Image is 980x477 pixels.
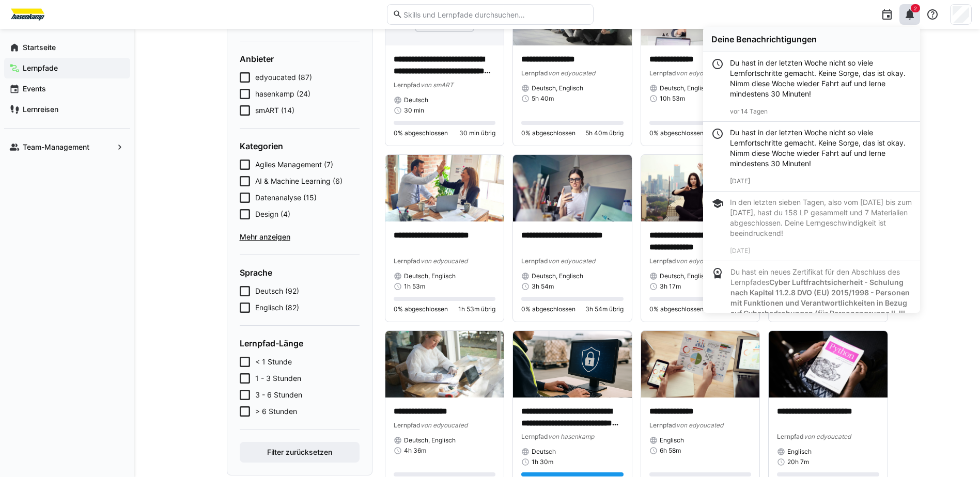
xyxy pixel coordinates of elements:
span: von edyoucated [804,433,851,440]
span: von edyoucated [421,257,468,265]
span: von edyoucated [676,69,723,77]
span: Englisch [660,436,684,444]
button: Filter zurücksetzen [240,442,360,463]
img: image [769,331,888,397]
span: vor 14 Tagen [730,107,768,115]
span: 4h 36m [404,447,426,455]
span: Lernpfad [649,421,676,429]
span: von edyoucated [548,69,595,77]
span: 0% abgeschlossen [649,129,704,137]
span: 1h 53m übrig [458,305,495,313]
span: hasenkamp (24) [255,89,310,99]
span: 3h 17m [660,282,681,291]
span: Lernpfad [394,81,421,89]
h4: Anbieter [240,54,360,64]
span: Deutsch (92) [255,286,299,296]
span: von edyoucated [676,421,723,429]
span: Deutsch, Englisch [660,272,711,280]
span: 0% abgeschlossen [394,129,448,137]
img: image [385,331,504,397]
div: Deine Benachrichtigungen [711,34,912,44]
span: Design (4) [255,209,290,219]
span: 1 - 3 Stunden [255,373,301,384]
span: Mehr anzeigen [240,232,360,242]
span: [DATE] [730,247,750,255]
span: Lernpfad [394,257,421,265]
span: Deutsch, Englisch [404,436,456,444]
span: [DATE] [730,177,750,185]
p: Du hast ein neues Zertifikat für den Abschluss des Lernpfades erhalten. 🎉 [730,267,912,349]
span: Lernpfad [521,69,548,77]
span: 3h 54m übrig [585,305,624,313]
span: von smART [421,81,454,89]
span: Deutsch [532,448,556,456]
span: Lernpfad [394,421,421,429]
div: Du hast in der letzten Woche nicht so viele Lernfortschritte gemacht. Keine Sorge, das ist okay. ... [730,58,912,99]
span: Lernpfad [521,257,548,265]
span: 1h 30m [532,458,553,466]
span: 20h 7m [787,458,809,466]
span: 2 [914,5,917,11]
span: 30 min übrig [459,129,495,137]
span: Deutsch, Englisch [532,84,583,92]
span: Englisch (82) [255,303,299,313]
span: Deutsch [404,96,428,104]
span: Filter zurücksetzen [266,447,334,457]
span: 3 - 6 Stunden [255,390,302,400]
img: image [513,331,632,397]
span: 0% abgeschlossen [394,305,448,313]
img: image [641,155,760,221]
span: Lernpfad [649,257,676,265]
span: AI & Machine Learning (6) [255,176,343,186]
span: 5h 40m [532,94,554,103]
span: von edyoucated [548,257,595,265]
strong: Cyber Luftfrachtsicherheit - Schulung nach Kapitel 11.2.8 DVO (EU) 2015/1998 - Personen mit Funkt... [730,278,910,328]
img: image [385,155,504,221]
span: 3h 54m [532,282,554,291]
span: 0% abgeschlossen [521,305,575,313]
div: In den letzten sieben Tagen, also vom [DATE] bis zum [DATE], hast du 158 LP gesammelt und 7 Mater... [730,197,912,239]
span: 5h 40m übrig [585,129,624,137]
span: 30 min [404,106,424,115]
span: von hasenkamp [548,433,594,440]
span: 1h 53m [404,282,425,291]
img: image [641,331,760,397]
span: Agiles Management (7) [255,160,333,170]
span: Deutsch, Englisch [660,84,711,92]
span: von edyoucated [421,421,468,429]
span: Lernpfad [777,433,804,440]
div: Du hast in der letzten Woche nicht so viele Lernfortschritte gemacht. Keine Sorge, das ist okay. ... [730,128,912,169]
span: Englisch [787,448,812,456]
span: Datenanalyse (15) [255,193,317,203]
span: 10h 53m [660,94,685,103]
span: 6h 58m [660,447,681,455]
h4: Lernpfad-Länge [240,338,360,348]
span: Deutsch, Englisch [404,272,456,280]
span: < 1 Stunde [255,357,292,367]
span: von edyoucated [676,257,723,265]
span: 0% abgeschlossen [521,129,575,137]
span: Deutsch, Englisch [532,272,583,280]
span: Lernpfad [649,69,676,77]
span: 0% abgeschlossen [649,305,704,313]
img: image [513,155,632,221]
span: > 6 Stunden [255,406,297,417]
span: smART (14) [255,105,294,116]
h4: Sprache [240,267,360,278]
span: Lernpfad [521,433,548,440]
input: Skills und Lernpfade durchsuchen… [402,10,587,19]
h4: Kategorien [240,141,360,151]
span: edyoucated (87) [255,72,312,83]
